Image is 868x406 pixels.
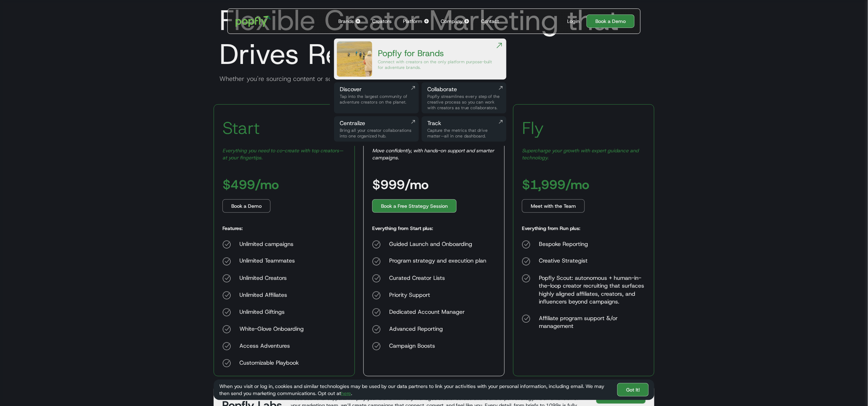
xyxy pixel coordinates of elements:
[239,274,304,283] div: Unlimited Creators
[422,82,506,113] a: CollaboratePopfly streamlines every step of the creative process so you can work with creators as...
[441,18,463,25] div: Company
[427,85,501,94] div: Collaborate
[219,383,612,397] div: When you visit or log in, cookies and similar technologies may be used by our data partners to li...
[372,225,433,232] h5: Everything from Start plus:
[378,59,495,70] div: Connect with creators on the only platform purpose-built for adventure brands.
[222,178,279,191] h3: $499/mo
[427,128,501,139] div: Capture the metrics that drive matter—all in one dashboard.
[522,199,585,213] a: Meet with the Team
[222,199,270,213] a: Book a Demo
[539,314,646,330] div: Affiliate program support &/or management
[564,18,582,25] a: Login
[340,119,413,128] div: Centralize
[481,18,499,25] div: Contact
[539,257,646,266] div: Creative Strategist
[522,147,638,161] em: Supercharge your growth with expert guidance and technology.
[617,383,649,396] a: Got It!
[222,147,343,161] em: Everything you need to co-create with top creators—at your fingertips.
[389,291,486,300] div: Priority Support
[389,308,486,317] div: Dedicated Account Manager
[539,240,646,249] div: Bespoke Reporting
[522,178,589,191] h3: $1,999/mo
[239,342,304,351] div: Access Adventures
[389,240,486,249] div: Guided Launch and Onboarding
[214,3,654,71] h1: Flexible Creator Marketing that Drives Results
[214,75,654,83] div: Whether you're sourcing content or scaling campaigns, Popfly has a plan that fits.
[422,116,506,142] a: TrackCapture the metrics that drive matter—all in one dashboard.
[587,14,635,28] a: Book a Demo
[389,257,486,266] div: Program strategy and execution plan
[369,9,394,34] a: Creators
[239,291,304,300] div: Unlimited Affiliates
[222,225,243,232] h5: Features:
[427,94,501,111] div: Popfly streamlines every step of the creative process so you can work with creators as true colla...
[239,359,304,367] div: Customizable Playbook
[378,48,495,59] div: Popfly for Brands
[338,18,354,25] div: Brands
[478,9,502,34] a: Contact
[341,390,351,396] a: here
[239,257,304,266] div: Unlimited Teammates
[340,94,413,105] div: Tap into the largest community of adventure creators on the planet.
[340,85,413,94] div: Discover
[389,325,486,334] div: Advanced Reporting
[372,178,429,191] h3: $999/mo
[427,119,501,128] div: Track
[531,202,576,210] div: Meet with the Team
[239,325,304,334] div: White-Glove Onboarding
[334,39,506,80] a: Popfly for BrandsConnect with creators on the only platform purpose-built for adventure brands.
[231,11,276,32] a: home
[403,18,422,25] div: Platform
[334,116,419,142] a: CentralizeBring all your creator collaborations into one organized hub.
[522,225,580,232] h5: Everything from Run plus:
[539,274,646,306] div: Popfly Scout: autonomous + human-in-the-loop creator recruiting that surfaces highly aligned affi...
[222,117,260,139] h3: Start
[231,202,262,210] div: Book a Demo
[567,18,579,25] div: Login
[522,117,544,139] h3: Fly
[381,202,448,210] div: Book a Free Strategy Session
[372,147,494,161] em: Move confidently, with hands-on support and smarter campaigns.
[340,128,413,139] div: Bring all your creator collaborations into one organized hub.
[334,82,419,113] a: DiscoverTap into the largest community of adventure creators on the planet.
[239,308,304,317] div: Unlimited Giftings
[239,240,304,249] div: Unlimited campaigns
[372,18,392,25] div: Creators
[389,342,486,351] div: Campaign Boosts
[389,274,486,283] div: Curated Creator Lists
[372,199,457,213] a: Book a Free Strategy Session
